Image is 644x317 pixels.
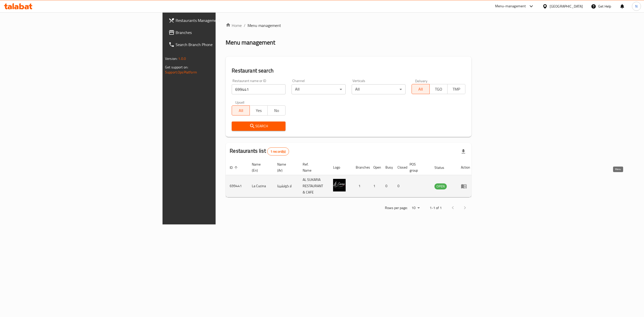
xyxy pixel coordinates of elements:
th: Logo [329,160,352,175]
span: POS group [410,161,424,173]
button: No [267,105,286,115]
th: Action [457,160,474,175]
span: Name (Ar) [277,161,293,173]
td: 1 [352,175,369,197]
label: Upsell [235,100,245,104]
span: TGO [432,86,446,93]
a: Search Branch Phone [165,38,270,51]
button: TGO [429,84,448,94]
h2: Restaurant search [232,67,465,74]
div: Export file [457,145,469,157]
span: N [635,4,637,9]
button: Search [232,122,286,131]
p: Rows per page: [385,205,408,211]
td: 1 [369,175,381,197]
th: Busy [381,160,393,175]
td: AL SUKARIA RESTAURANT & CAFE [299,175,329,197]
span: Version: [165,55,177,62]
img: La Cucina [333,179,346,191]
h2: Restaurants list [230,147,289,155]
p: 1-1 of 1 [430,205,442,211]
div: Rows per page: [410,204,422,212]
span: Name (En) [252,161,267,173]
a: Restaurants Management [165,14,270,26]
span: 1 record(s) [267,149,289,154]
input: Search for restaurant name or ID.. [232,84,286,94]
table: enhanced table [226,160,474,197]
div: [GEOGRAPHIC_DATA] [550,4,583,9]
div: All [352,84,406,94]
span: Get support on: [165,64,188,70]
span: ID [230,165,239,171]
span: All [234,107,248,114]
span: All [414,86,428,93]
div: Menu-management [495,3,526,9]
span: No [270,107,284,114]
span: 1.0.0 [178,55,186,62]
button: TMP [447,84,465,94]
span: OPEN [434,183,447,189]
label: Delivery [415,79,428,83]
a: Support.OpsPlatform [165,69,197,75]
td: لا كوتشينا [273,175,299,197]
th: Closed [393,160,406,175]
span: Yes [252,107,266,114]
span: Restaurants Management [176,17,266,23]
div: All [292,84,345,94]
span: Status [434,165,451,171]
button: Yes [250,105,268,115]
button: All [412,84,430,94]
th: Branches [352,160,369,175]
span: Ref. Name [303,161,323,173]
td: 0 [393,175,406,197]
span: TMP [450,86,463,93]
span: Branches [176,29,266,35]
span: Search [236,123,281,129]
nav: breadcrumb [226,22,471,28]
th: Open [369,160,381,175]
span: Search Branch Phone [176,42,266,48]
a: Branches [165,26,270,38]
td: 0 [381,175,393,197]
button: All [232,105,250,115]
div: Total records count [267,147,289,155]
